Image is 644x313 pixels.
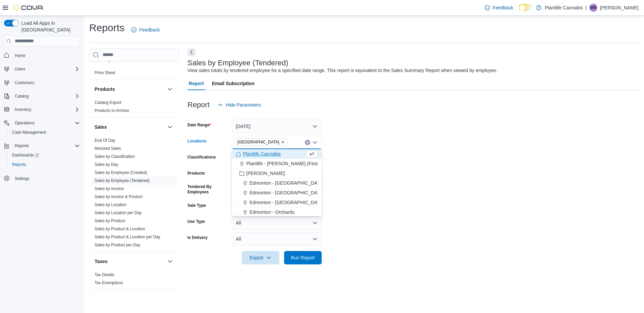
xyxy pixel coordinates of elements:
span: Cash Management [9,128,80,136]
span: Reports [15,143,29,148]
span: Edmonton - Orchards [250,209,294,215]
span: Dashboards [9,151,80,159]
a: Customers [12,79,37,87]
button: Sales [166,123,174,131]
a: Sales by Product & Location per Day [95,235,160,239]
a: Catalog Export [95,100,121,105]
button: Edmonton - [GEOGRAPHIC_DATA] [232,198,322,207]
button: Plantlife - [PERSON_NAME] (Festival) [232,159,322,169]
span: Reports [9,161,80,169]
span: Reports [12,142,80,150]
span: Sales by Product & Location [95,226,145,232]
span: Home [12,51,80,60]
a: Sales by Day [95,162,118,167]
span: Edmonton - [GEOGRAPHIC_DATA] [250,199,324,206]
label: Products [187,171,205,176]
button: Hide Parameters [215,98,264,112]
button: Edmonton - Orchards [232,207,322,217]
button: Taxes [166,257,174,265]
label: Classifications [187,154,216,160]
div: Products [89,99,179,117]
label: Sale Type [187,203,206,208]
button: [DATE] [232,120,322,133]
span: Sales by Invoice & Product [95,194,143,199]
a: Itemized Sales [95,146,121,151]
div: View sales totals by tendered employee for a specified date range. This report is equivalent to t... [187,67,497,74]
input: Dark Mode [519,4,533,11]
button: Taxes [95,258,165,265]
button: Sales [95,124,165,130]
button: Close list of options [312,140,318,145]
button: Reports [1,141,83,150]
a: Feedback [482,1,516,14]
h3: Products [95,86,115,92]
span: Price Sheet [95,70,115,75]
label: Tendered By Employees [187,184,229,195]
span: Inventory [12,106,80,114]
span: Report [189,77,204,90]
button: Reports [7,160,83,169]
a: Price Sheet [95,70,115,75]
span: Operations [12,119,80,127]
button: Catalog [1,91,83,101]
a: Feedback [128,23,162,37]
span: Dashboards [12,152,39,158]
a: Dashboards [9,151,42,159]
a: Tax Details [95,272,114,277]
a: End Of Day [95,138,115,143]
span: Itemized Sales [95,146,121,151]
button: Clear input [305,140,310,145]
span: Feedback [493,4,513,11]
button: Inventory [12,106,34,114]
span: Sales by Location per Day [95,210,142,215]
label: Is Delivery [187,235,208,240]
span: Catalog [12,92,80,100]
span: Operations [15,120,35,126]
button: Edmonton - [GEOGRAPHIC_DATA] [232,178,322,188]
span: Sales by Invoice [95,186,124,191]
button: Pricing [166,55,174,63]
span: Home [15,53,25,58]
a: Home [12,52,28,60]
h3: Taxes [95,258,108,265]
span: Run Report [291,254,315,261]
span: Catalog [15,93,29,99]
div: Sales [89,136,179,252]
span: Sales by Product [95,218,125,224]
button: Operations [1,118,83,128]
span: [GEOGRAPHIC_DATA] [237,139,279,145]
span: Plantlife - [PERSON_NAME] (Festival) [246,160,326,167]
a: Cash Management [9,128,49,136]
span: Email Subscription [212,77,255,90]
span: Settings [12,174,80,182]
button: Cash Management [7,128,83,137]
p: | [585,4,587,12]
label: Locations [187,138,207,144]
button: Catalog [12,92,31,100]
a: Settings [12,175,32,183]
span: Plantlife Cannabis [243,150,281,157]
button: Next [187,48,196,56]
button: All [232,216,322,230]
span: Feedback [139,26,160,33]
a: Reports [9,161,29,169]
div: Michael Bolen [589,4,597,12]
span: Cash Management [12,130,46,135]
span: Customers [12,78,80,87]
button: Home [1,51,83,60]
h3: Sales [95,124,107,130]
a: Sales by Product & Location [95,227,145,231]
span: Export [246,251,275,264]
button: Run Report [284,251,322,264]
button: Operations [12,119,37,127]
span: Sales by Location [95,202,126,207]
a: Sales by Product [95,218,125,223]
a: Sales by Invoice [95,186,124,191]
h1: Reports [89,21,124,35]
span: Hide Parameters [226,102,261,108]
img: Cova [13,4,44,11]
a: Sales by Location [95,202,126,207]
